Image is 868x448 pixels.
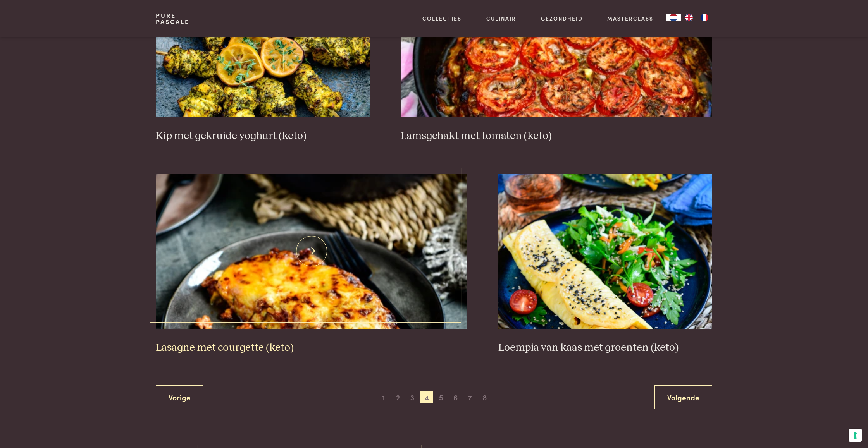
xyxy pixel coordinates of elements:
h3: Lasagne met courgette (keto) [156,341,468,355]
button: Uw voorkeuren voor toestemming voor trackingtechnologieën [849,429,862,442]
h3: Lamsgehakt met tomaten (keto) [401,129,713,143]
span: 1 [377,391,390,403]
span: 7 [464,391,476,403]
ul: Language list [681,14,712,21]
a: Collecties [422,14,462,22]
a: Masterclass [607,14,653,22]
h3: Kip met gekruide yoghurt (keto) [156,129,370,143]
a: Vorige [156,385,203,410]
a: Gezondheid [541,14,583,22]
span: 8 [478,391,491,403]
aside: Language selected: Nederlands [666,14,712,21]
h3: Loempia van kaas met groenten (keto) [498,341,712,355]
span: 6 [449,391,462,403]
a: Culinair [486,14,516,22]
a: EN [681,14,697,21]
a: NL [666,14,681,21]
a: PurePascale [156,12,189,25]
img: Lasagne met courgette (keto) [156,174,468,329]
span: 3 [406,391,418,403]
div: Language [666,14,681,21]
a: Loempia van kaas met groenten (keto) Loempia van kaas met groenten (keto) [498,174,712,354]
span: 5 [435,391,448,403]
a: FR [697,14,712,21]
span: 4 [420,391,433,403]
a: Volgende [654,385,712,410]
img: Loempia van kaas met groenten (keto) [498,174,712,329]
a: Lasagne met courgette (keto) Lasagne met courgette (keto) [156,174,468,354]
span: 2 [392,391,404,403]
